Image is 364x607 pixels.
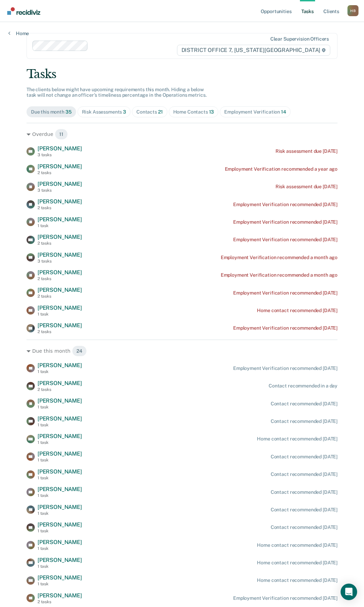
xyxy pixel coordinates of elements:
span: [PERSON_NAME] [38,252,82,258]
span: [PERSON_NAME] [38,181,82,187]
div: Home contact recommended [DATE] [257,560,337,566]
span: [PERSON_NAME] [38,468,82,475]
span: [PERSON_NAME] [38,234,82,240]
span: [PERSON_NAME] [38,287,82,293]
div: H B [347,5,358,16]
div: 2 tasks [38,329,82,334]
div: 1 task [38,423,82,427]
span: 35 [65,109,72,115]
div: 2 tasks [38,599,82,604]
span: 14 [281,109,286,115]
div: 2 tasks [38,294,82,299]
div: Open Intercom Messenger [341,584,357,600]
span: 21 [158,109,163,115]
div: 1 task [38,493,82,498]
div: 1 task [38,458,82,462]
div: Home contact recommended [DATE] [257,436,337,442]
button: Profile dropdown button [347,5,358,16]
div: Home Contacts [173,109,214,115]
img: Recidiviz [7,7,40,15]
div: 3 tasks [38,259,82,264]
div: Home contact recommended [DATE] [257,308,337,313]
div: Due this month [31,109,72,115]
span: 13 [209,109,214,115]
div: Employment Verification recommended a month ago [221,272,337,278]
span: [PERSON_NAME] [38,362,82,369]
span: [PERSON_NAME] [38,504,82,510]
div: 1 task [38,511,82,516]
div: Contact recommended [DATE] [271,524,337,530]
div: Contact recommended [DATE] [271,401,337,407]
div: Risk Assessments [82,109,126,115]
div: 1 task [38,312,82,317]
div: 3 tasks [38,188,82,193]
div: Employment Verification recommended a month ago [221,255,337,260]
span: [PERSON_NAME] [38,539,82,545]
div: Tasks [27,67,337,81]
div: Employment Verification recommended [DATE] [233,202,337,207]
div: Employment Verification [224,109,286,115]
span: [PERSON_NAME] [38,521,82,528]
div: Employment Verification recommended [DATE] [233,325,337,331]
span: 3 [123,109,126,115]
div: 3 tasks [38,152,82,157]
div: 2 tasks [38,276,82,281]
div: Employment Verification recommended a year ago [225,166,338,172]
div: Contact recommended [DATE] [271,454,337,460]
div: Risk assessment due [DATE] [275,148,337,154]
span: The clients below might have upcoming requirements this month. Hiding a below task will not chang... [27,87,207,98]
div: Contact recommended in a day [269,383,337,389]
div: 1 task [38,582,82,586]
div: 2 tasks [38,387,82,392]
span: [PERSON_NAME] [38,397,82,404]
div: 2 tasks [38,241,82,246]
span: [PERSON_NAME] [38,557,82,563]
span: [PERSON_NAME] [38,592,82,599]
div: Home contact recommended [DATE] [257,577,337,583]
span: [PERSON_NAME] [38,269,82,276]
div: 2 tasks [38,170,82,175]
span: 11 [55,129,68,140]
span: DISTRICT OFFICE 7, [US_STATE][GEOGRAPHIC_DATA] [177,45,330,56]
span: [PERSON_NAME] [38,305,82,311]
div: 1 task [38,369,82,374]
span: [PERSON_NAME] [38,216,82,223]
span: [PERSON_NAME] [38,198,82,205]
div: 1 task [38,529,82,533]
span: [PERSON_NAME] [38,145,82,152]
div: Due this month 24 [27,345,337,356]
div: Employment Verification recommended [DATE] [233,219,337,225]
div: 1 task [38,564,82,569]
a: Home [8,30,29,36]
div: 1 task [38,476,82,480]
span: [PERSON_NAME] [38,380,82,386]
span: [PERSON_NAME] [38,163,82,170]
div: 1 task [38,546,82,551]
span: [PERSON_NAME] [38,486,82,492]
span: [PERSON_NAME] [38,450,82,457]
div: Home contact recommended [DATE] [257,542,337,548]
div: Contact recommended [DATE] [271,471,337,477]
div: 1 task [38,440,82,445]
div: Employment Verification recommended [DATE] [233,595,337,601]
div: Clear supervision officers [270,36,329,42]
div: 1 task [38,223,82,228]
span: [PERSON_NAME] [38,574,82,581]
div: Employment Verification recommended [DATE] [233,365,337,371]
div: 1 task [38,405,82,409]
div: Contact recommended [DATE] [271,507,337,513]
span: [PERSON_NAME] [38,433,82,439]
div: Contact recommended [DATE] [271,489,337,495]
div: Employment Verification recommended [DATE] [233,237,337,243]
div: Employment Verification recommended [DATE] [233,290,337,296]
span: [PERSON_NAME] [38,415,82,422]
div: Contact recommended [DATE] [271,418,337,424]
span: 24 [72,345,87,356]
span: [PERSON_NAME] [38,322,82,329]
div: Overdue 11 [27,129,337,140]
div: 2 tasks [38,205,82,210]
div: Risk assessment due [DATE] [275,184,337,190]
div: Contacts [136,109,163,115]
